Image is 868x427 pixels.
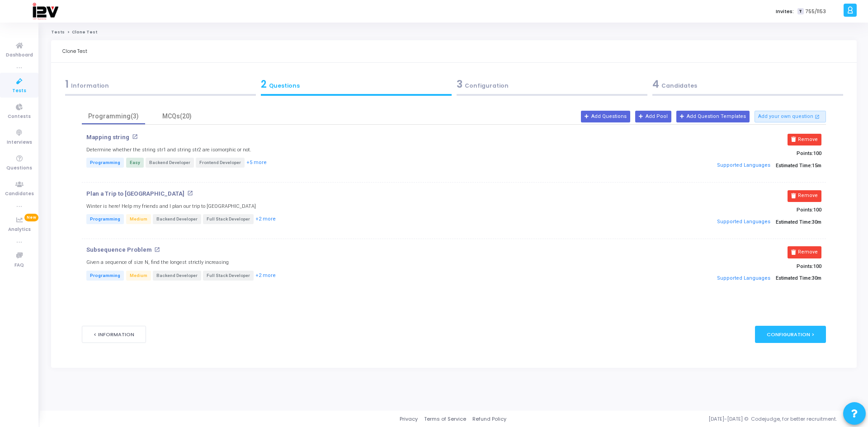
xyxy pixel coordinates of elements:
button: Supported Languages [714,215,773,229]
p: Points: [582,207,821,213]
span: Medium [126,271,151,281]
span: 15m [812,163,821,169]
span: FAQ [14,262,24,269]
h5: Determine whether the string str1 and string str2 are isomorphic or not. [86,147,251,153]
a: 1Information [62,74,258,99]
h5: Winter is here! Help my friends and I plan our trip to [GEOGRAPHIC_DATA] [86,203,256,209]
button: Add your own question [755,111,826,122]
div: Questions [261,77,452,92]
button: Add Pool [635,111,671,122]
span: Backend Developer [153,271,201,281]
a: Refund Policy [472,415,506,423]
p: Estimated Time: [582,159,821,173]
nav: breadcrumb [51,29,857,35]
p: Subsequence Problem [86,246,151,253]
span: Full Stack Developer [203,271,254,281]
span: Backend Developer [146,158,194,168]
button: Remove [788,134,821,145]
p: Plan a Trip to [GEOGRAPHIC_DATA] [86,190,184,197]
div: Candidates [652,77,843,92]
p: Estimated Time: [582,272,821,285]
img: logo [32,2,58,20]
span: Clone Test [72,29,97,35]
span: Programming [86,158,124,168]
span: 100 [813,150,821,156]
div: Configuration > [755,326,826,343]
mat-icon: open_in_new [132,134,138,140]
span: Interviews [7,139,32,146]
mat-icon: open_in_new [154,247,160,253]
span: Tests [12,87,26,95]
span: Programming [86,214,124,224]
div: MCQs(20) [151,112,203,121]
button: Remove [788,190,821,202]
p: Points: [582,263,821,269]
a: Privacy [400,415,418,423]
button: Supported Languages [714,272,773,285]
h5: Given a sequence of size N, find the longest strictly increasing [86,259,229,265]
p: Estimated Time: [582,215,821,229]
span: Analytics [8,226,31,234]
span: Candidates [5,190,34,198]
a: 4Candidates [650,74,845,99]
span: 3 [457,77,462,91]
a: Tests [51,29,65,35]
span: 30m [812,275,821,281]
button: +5 more [246,159,267,167]
span: Programming [86,271,124,281]
label: Invites: [776,8,794,15]
div: Clone Test [62,40,87,62]
span: T [797,8,803,15]
a: 3Configuration [454,74,650,99]
div: Programming(3) [87,112,140,121]
mat-icon: open_in_new [815,113,820,120]
button: Supported Languages [714,159,773,173]
mat-icon: open_in_new [187,190,193,196]
span: Easy [126,158,144,168]
span: 2 [261,77,267,91]
div: [DATE]-[DATE] © Codejudge, for better recruitment. [506,415,857,423]
span: Medium [126,214,151,224]
span: Backend Developer [153,214,201,224]
span: Dashboard [6,52,33,59]
span: 755/1153 [806,8,826,15]
a: Terms of Service [424,415,466,423]
span: Full Stack Developer [203,214,254,224]
p: Points: [582,150,821,156]
span: 4 [652,77,659,91]
span: New [24,214,38,221]
a: 2Questions [258,74,454,99]
span: Questions [6,164,32,172]
button: Add Question Templates [676,111,750,122]
div: Information [65,77,256,92]
span: Frontend Developer [196,158,245,168]
button: Remove [788,246,821,258]
p: Mapping string [86,134,129,141]
span: 100 [813,263,821,269]
span: Contests [8,113,31,121]
div: Configuration [457,77,647,92]
span: 1 [65,77,69,91]
button: +2 more [255,272,276,280]
span: 100 [813,207,821,213]
button: Add Questions [581,111,630,122]
button: +2 more [255,215,276,224]
span: 30m [812,219,821,225]
button: < Information [82,326,146,343]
